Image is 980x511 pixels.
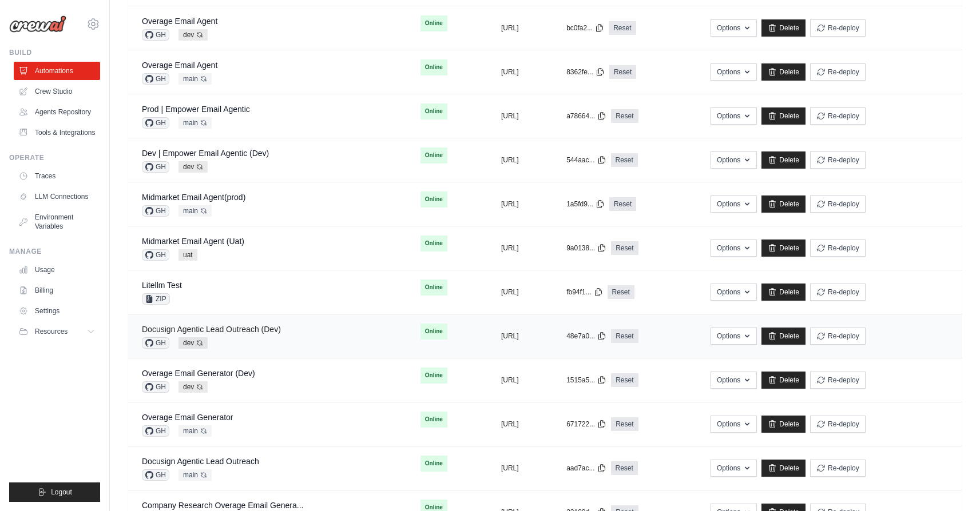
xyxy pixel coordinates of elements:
[51,488,72,497] span: Logout
[142,193,245,202] a: Midmarket Email Agent(prod)
[711,107,757,125] button: Options
[810,107,866,125] button: Re-deploy
[711,151,757,169] button: Options
[566,155,606,165] button: 544aac...
[711,19,757,37] button: Options
[142,425,169,437] span: GH
[142,61,217,70] a: Overage Email Agent
[9,153,100,162] div: Operate
[14,123,100,142] a: Tools & Integrations
[611,329,638,343] a: Reset
[35,327,68,336] span: Resources
[9,15,66,33] img: Logo
[420,368,447,384] span: Online
[810,151,866,169] button: Re-deploy
[566,332,606,341] button: 48e7a0...
[178,161,208,173] span: dev
[810,372,866,389] button: Re-deploy
[142,413,233,422] a: Overage Email Generator
[761,284,806,301] a: Delete
[611,109,638,123] a: Reset
[761,460,806,477] a: Delete
[566,288,602,297] button: fb94f1...
[142,325,281,334] a: Docusign Agentic Lead Outreach (Dev)
[810,460,866,477] button: Re-deploy
[178,337,208,349] span: dev
[810,195,866,213] button: Re-deploy
[178,205,212,217] span: main
[566,67,605,77] button: 8362fe...
[14,187,100,206] a: LLM Connections
[711,460,757,477] button: Options
[142,117,169,129] span: GH
[810,63,866,81] button: Re-deploy
[142,337,169,349] span: GH
[761,416,806,433] a: Delete
[142,237,244,246] a: Midmarket Email Agent (Uat)
[142,17,217,26] a: Overage Email Agent
[420,191,447,207] span: Online
[14,261,100,279] a: Usage
[142,369,255,378] a: Overage Email Generator (Dev)
[142,149,269,158] a: Dev | Empower Email Agentic (Dev)
[178,425,212,437] span: main
[420,15,447,31] span: Online
[810,328,866,345] button: Re-deploy
[761,107,806,125] a: Delete
[923,456,980,511] iframe: Chat Widget
[14,103,100,121] a: Agents Repository
[761,151,806,169] a: Delete
[142,501,303,510] a: Company Research Overage Email Genera...
[711,372,757,389] button: Options
[142,469,169,481] span: GH
[9,247,100,256] div: Manage
[711,284,757,301] button: Options
[420,324,447,340] span: Online
[420,103,447,119] span: Online
[611,241,638,255] a: Reset
[420,59,447,75] span: Online
[611,461,638,475] a: Reset
[14,62,100,80] a: Automations
[178,249,197,261] span: uat
[566,420,606,429] button: 671722...
[14,322,100,341] button: Resources
[711,328,757,345] button: Options
[761,328,806,345] a: Delete
[142,73,169,85] span: GH
[142,161,169,173] span: GH
[178,469,212,481] span: main
[14,281,100,300] a: Billing
[142,457,259,466] a: Docusign Agentic Lead Outreach
[178,73,212,85] span: main
[9,48,100,57] div: Build
[420,456,447,472] span: Online
[566,23,604,33] button: bc0fa2...
[420,412,447,428] span: Online
[810,416,866,433] button: Re-deploy
[14,167,100,185] a: Traces
[609,197,636,211] a: Reset
[14,302,100,320] a: Settings
[810,19,866,37] button: Re-deploy
[609,21,636,35] a: Reset
[142,293,170,305] span: ZIP
[566,376,606,385] button: 1515a5...
[142,381,169,393] span: GH
[761,239,806,257] a: Delete
[761,195,806,213] a: Delete
[810,239,866,257] button: Re-deploy
[611,153,638,167] a: Reset
[611,373,638,387] a: Reset
[178,117,212,129] span: main
[566,243,606,253] button: 9a0138...
[761,19,806,37] a: Delete
[142,249,169,261] span: GH
[566,199,605,209] button: 1a5fd9...
[810,284,866,301] button: Re-deploy
[608,285,634,299] a: Reset
[711,239,757,257] button: Options
[611,417,638,431] a: Reset
[420,147,447,163] span: Online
